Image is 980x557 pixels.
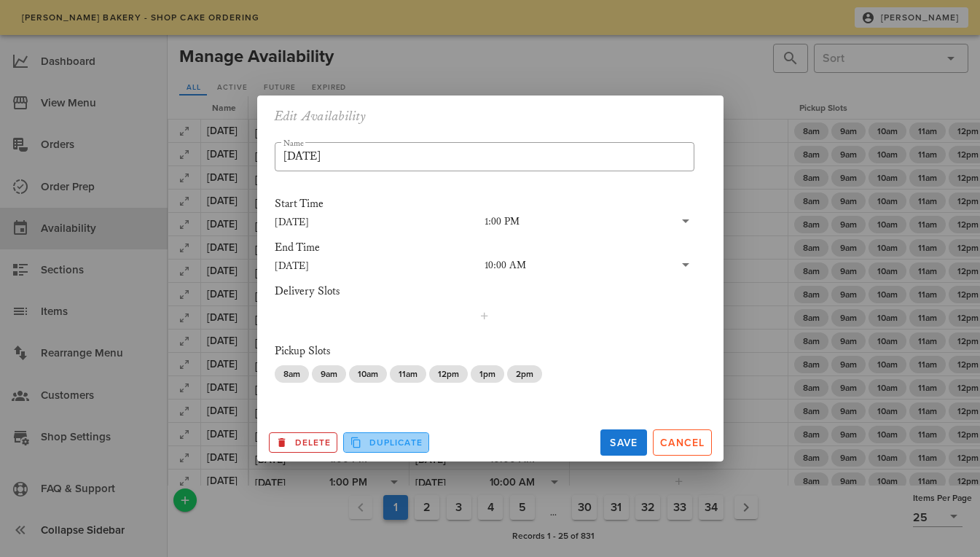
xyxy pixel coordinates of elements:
[479,365,495,383] span: 1pm
[350,436,423,449] span: Duplicate
[275,104,366,128] h2: Edit Availability
[275,343,694,359] div: Pickup Slots
[269,432,338,453] button: Archive this Record?
[438,365,459,383] span: 12pm
[283,138,304,149] label: Name
[399,365,418,383] span: 11am
[358,365,378,383] span: 10am
[275,240,694,256] div: End Time
[606,437,641,449] span: Save
[321,365,337,383] span: 9am
[485,212,694,231] div: 1:00 PM
[275,436,332,449] span: Delete
[343,432,429,453] button: Duplicate Record
[275,284,694,300] div: Delivery Slots
[516,365,533,383] span: 2pm
[485,215,520,228] div: 1:00 PM
[485,259,526,272] div: 10:00 AM
[600,429,647,456] button: Save
[653,429,712,456] button: Cancel
[485,256,694,275] div: 10:00 AM
[659,437,705,449] span: Cancel
[283,365,300,383] span: 8am
[275,196,694,212] div: Start Time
